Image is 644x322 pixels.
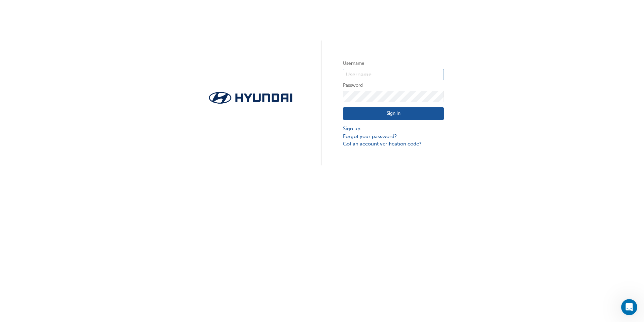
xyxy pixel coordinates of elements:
[343,107,444,120] button: Sign In
[343,81,444,89] label: Password
[621,299,637,315] iframe: Intercom live chat
[343,140,444,148] a: Got an account verification code?
[200,90,301,106] img: Trak
[343,69,444,80] input: Username
[343,59,444,68] label: Username
[343,133,444,140] a: Forgot your password?
[343,125,444,133] a: Sign up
